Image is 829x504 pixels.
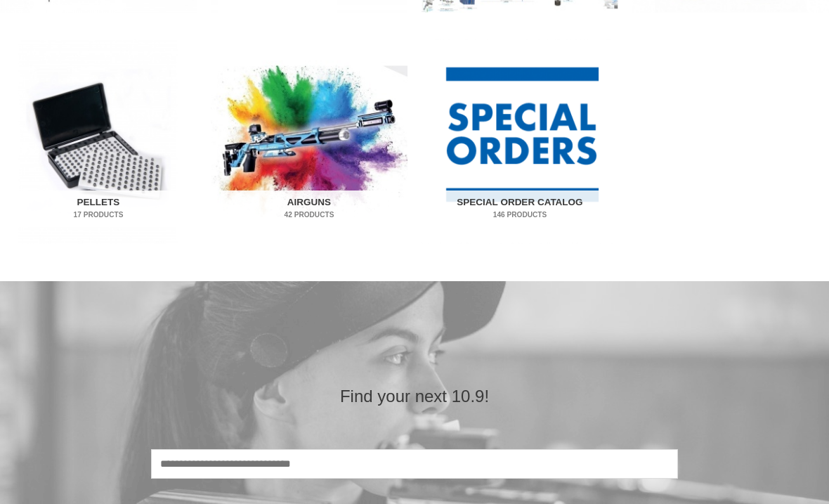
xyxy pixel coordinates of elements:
mark: 17 Products [10,210,188,221]
h2: Special Order Catalog [431,191,609,228]
a: Visit product category Airguns [211,39,407,245]
img: Airguns [211,39,407,245]
mark: 146 Products [431,210,609,221]
mark: 42 Products [221,210,398,221]
h2: Pellets [10,191,188,228]
a: Visit product category Special Order Catalog [422,39,618,245]
h2: Airguns [221,191,398,228]
img: Special Order Catalog [422,39,618,245]
h2: Find your next 10.9! [151,386,678,408]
